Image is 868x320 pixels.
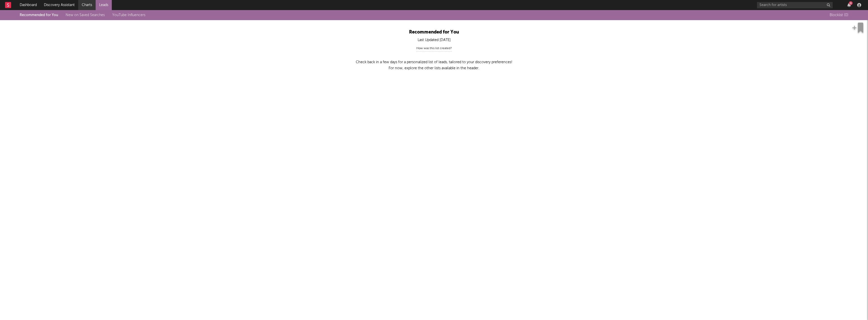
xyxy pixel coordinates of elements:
[329,59,539,71] p: Check back in a few days for a personalized list of leads, tailored to your discovery preferences...
[847,3,851,7] button: 6
[112,13,145,17] a: YouTube Influencers
[416,45,452,52] div: How was this list created?
[409,30,459,34] span: Recommended for You
[844,12,848,18] span: ( 0 )
[295,37,573,43] div: Last Updated [DATE]
[66,13,105,17] a: New on Saved Searches
[849,1,853,5] div: 6
[830,13,848,17] span: Blocklist
[757,2,833,8] input: Search for artists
